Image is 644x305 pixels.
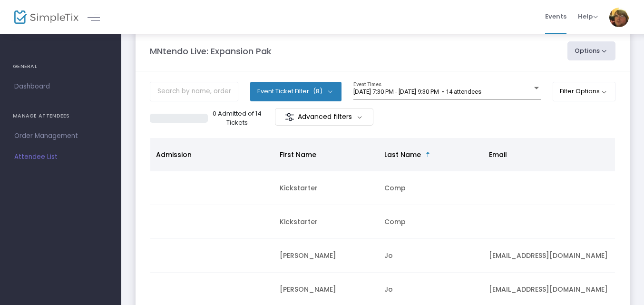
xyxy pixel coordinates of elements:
span: Sortable [424,151,432,158]
p: 0 Admitted of 14 Tickets [212,109,262,128]
h4: GENERAL [13,57,108,76]
td: Kickstarter [274,171,379,205]
button: Options [567,41,616,60]
td: Comp [379,171,483,205]
span: (8) [313,88,322,95]
span: First Name [280,150,316,159]
m-button: Advanced filters [275,108,373,126]
span: Last Name [384,150,421,159]
button: Filter Options [553,82,616,101]
h4: MANAGE ATTENDEES [13,107,108,126]
span: Order Management [14,130,107,142]
span: [DATE] 7:30 PM - [DATE] 9:30 PM • 14 attendees [353,88,481,95]
input: Search by name, order number, email, ip address [150,82,238,101]
span: Attendee List [14,151,107,163]
span: Email [489,150,507,159]
m-panel-title: MNtendo Live: Expansion Pak [150,45,272,58]
button: Event Ticket Filter(8) [250,82,342,101]
td: Kickstarter [274,205,379,239]
span: Admission [156,150,192,159]
span: Events [545,4,566,29]
td: [PERSON_NAME] [274,239,379,273]
span: Dashboard [14,80,107,93]
td: Comp [379,205,483,239]
td: [EMAIL_ADDRESS][DOMAIN_NAME] [483,239,626,273]
img: filter [285,112,294,122]
td: Jo [379,239,483,273]
span: Help [578,12,598,21]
